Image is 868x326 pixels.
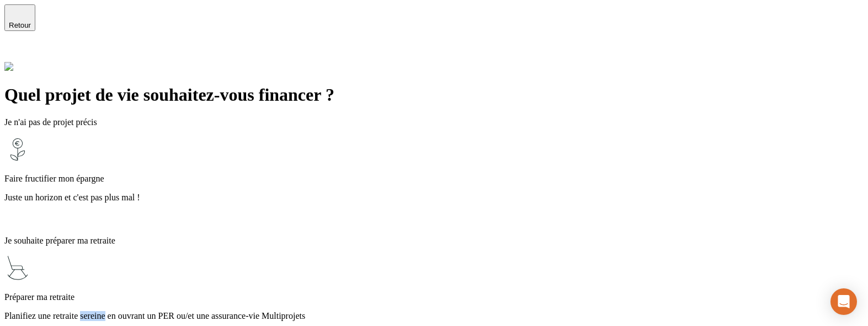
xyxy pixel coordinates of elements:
[4,117,864,127] p: Je n'ai pas de projet précis
[4,292,864,302] p: Préparer ma retraite
[4,311,864,321] p: Planifiez une retraite sereine en ouvrant un PER ou/et une assurance-vie Multiprojets
[4,193,864,203] p: Juste un horizon et c'est pas plus mal !
[9,21,31,29] span: Retour
[4,174,864,184] p: Faire fructifier mon épargne
[830,288,857,315] div: Open Intercom Messenger
[4,62,13,71] img: alexis.png
[4,4,35,31] button: Retour
[4,85,864,105] h1: Quel projet de vie souhaitez-vous financer ?
[4,236,864,246] p: Je souhaite préparer ma retraite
